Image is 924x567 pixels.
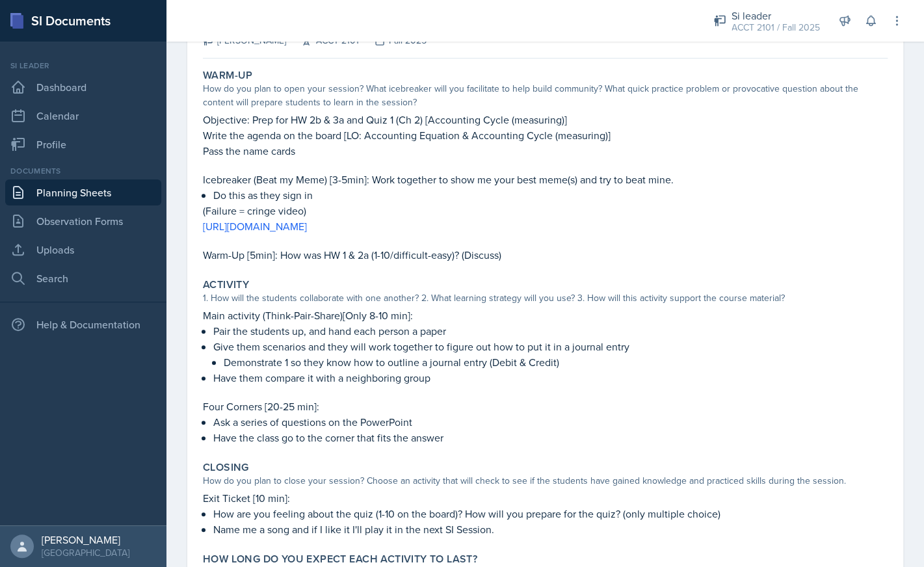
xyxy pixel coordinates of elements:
[224,354,888,370] p: Demonstrate 1 so they know how to outline a journal entry (Debit & Credit)
[5,165,161,177] div: Documents
[203,82,888,109] div: How do you plan to open your session? What icebreaker will you facilitate to help build community...
[203,203,888,218] p: (Failure = cringe video)
[203,291,888,305] div: 1. How will the students collaborate with one another? 2. What learning strategy will you use? 3....
[203,308,888,323] p: Main activity (Think-Pair-Share)[Only 8-10 min]:
[203,127,888,143] p: Write the agenda on the board [LO: Accounting Equation & Accounting Cycle (measuring)]
[203,474,888,488] div: How do you plan to close your session? Choose an activity that will check to see if the students ...
[213,506,888,521] p: How are you feeling about the quiz (1-10 on the board)? How will you prepare for the quiz? (only ...
[5,131,161,157] a: Profile
[732,8,820,23] div: Si leader
[5,74,161,100] a: Dashboard
[213,430,888,445] p: Have the class go to the corner that fits the answer
[213,187,888,203] p: Do this as they sign in
[213,521,888,537] p: Name me a song and if I like it I'll play it in the next SI Session.
[5,179,161,205] a: Planning Sheets
[203,461,249,474] label: Closing
[203,490,888,506] p: Exit Ticket [10 min]:
[5,237,161,263] a: Uploads
[203,247,888,263] p: Warm-Up [5min]: How was HW 1 & 2a (1-10/difficult-easy)? (Discuss)
[5,311,161,337] div: Help & Documentation
[5,265,161,291] a: Search
[213,323,888,339] p: Pair the students up, and hand each person a paper
[213,414,888,430] p: Ask a series of questions on the PowerPoint
[203,219,307,233] a: [URL][DOMAIN_NAME]
[5,60,161,72] div: Si leader
[5,103,161,129] a: Calendar
[203,69,253,82] label: Warm-Up
[732,21,820,34] div: ACCT 2101 / Fall 2025
[213,339,888,354] p: Give them scenarios and they will work together to figure out how to put it in a journal entry
[213,370,888,386] p: Have them compare it with a neighboring group
[203,553,477,566] label: How long do you expect each activity to last?
[203,112,888,127] p: Objective: Prep for HW 2b & 3a and Quiz 1 (Ch 2) [Accounting Cycle (measuring)]
[5,208,161,234] a: Observation Forms
[203,172,888,187] p: Icebreaker (Beat my Meme) [3-5min]: Work together to show me your best meme(s) and try to beat mine.
[42,546,129,559] div: [GEOGRAPHIC_DATA]
[203,143,888,159] p: Pass the name cards
[203,278,249,291] label: Activity
[42,533,129,546] div: [PERSON_NAME]
[203,399,888,414] p: Four Corners [20-25 min]:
